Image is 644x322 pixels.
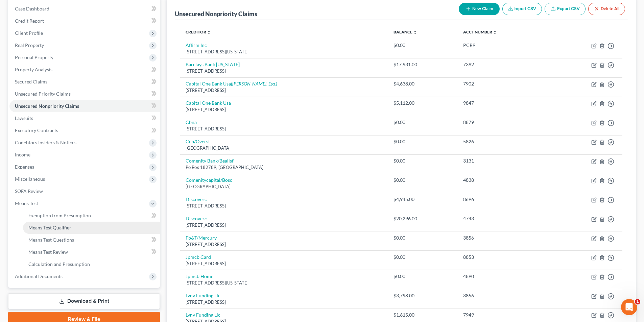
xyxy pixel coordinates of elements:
div: [STREET_ADDRESS] [186,87,382,94]
span: Additional Documents [15,273,63,279]
i: ([PERSON_NAME], Esq.) [231,81,277,86]
div: [STREET_ADDRESS] [186,222,382,228]
div: 4890 [463,273,543,280]
a: Discoverc [186,196,207,202]
a: Lawsuits [9,112,160,124]
a: Cbna [186,119,197,125]
span: Means Test Review [28,249,68,255]
a: Comenitycapital/Bosc [186,177,232,183]
span: Means Test Qualifier [28,225,71,230]
div: 7949 [463,312,543,318]
a: Executory Contracts [9,124,160,137]
div: [STREET_ADDRESS] [186,241,382,248]
div: 4743 [463,215,543,222]
span: Case Dashboard [15,6,49,11]
a: Capital One Bank Usa [186,100,231,106]
div: [STREET_ADDRESS] [186,126,382,132]
div: 8696 [463,196,543,203]
a: Fb&T/Mercury [186,235,217,241]
div: PCR9 [463,42,543,49]
a: Jpmcb Card [186,254,211,260]
a: Capital One Bank Usa([PERSON_NAME], Esq.) [186,81,277,86]
a: Lvnv Funding Llc [186,293,220,298]
a: Credit Report [9,15,160,27]
a: Lvnv Funding Llc [186,312,220,318]
a: Discoverc [186,216,207,221]
div: [STREET_ADDRESS] [186,261,382,267]
a: Ccb/Overst [186,139,210,144]
div: 8879 [463,119,543,126]
div: [STREET_ADDRESS][US_STATE] [186,49,382,55]
div: $0.00 [393,234,453,241]
a: Balance unfold_more [393,29,417,34]
div: [STREET_ADDRESS] [186,203,382,209]
a: Means Test Review [23,246,160,258]
div: $4,638.00 [393,80,453,87]
div: $0.00 [393,177,453,183]
div: $5,112.00 [393,100,453,106]
a: SOFA Review [9,185,160,197]
i: unfold_more [207,30,211,34]
a: Export CSV [545,3,586,15]
a: Secured Claims [9,76,160,88]
a: Unsecured Priority Claims [9,88,160,100]
div: $20,296.00 [393,215,453,222]
div: 3856 [463,292,543,299]
span: Lawsuits [15,115,33,121]
div: $3,798.00 [393,292,453,299]
a: Comenity Bank/Beallsfl [186,158,235,164]
a: Means Test Questions [23,234,160,246]
div: Unsecured Nonpriority Claims [175,10,257,18]
span: Exemption from Presumption [28,213,91,218]
div: $1,615.00 [393,312,453,318]
div: [GEOGRAPHIC_DATA] [186,183,382,190]
span: Unsecured Priority Claims [15,91,71,97]
a: Acct Number unfold_more [463,29,497,34]
span: Calculation and Presumption [28,261,90,267]
a: Case Dashboard [9,3,160,15]
a: Exemption from Presumption [23,209,160,222]
div: 3856 [463,234,543,241]
div: $0.00 [393,119,453,126]
span: Property Analysis [15,67,52,72]
div: $17,931.00 [393,61,453,68]
div: 5826 [463,138,543,145]
button: Import CSV [502,3,542,15]
div: 9847 [463,100,543,106]
div: [STREET_ADDRESS][US_STATE] [186,280,382,286]
iframe: Intercom live chat [621,299,637,315]
div: $0.00 [393,138,453,145]
div: 7392 [463,61,543,68]
i: unfold_more [493,30,497,34]
span: Income [15,152,30,157]
span: Personal Property [15,54,53,60]
a: Download & Print [8,293,160,309]
a: Calculation and Presumption [23,258,160,270]
span: Secured Claims [15,79,47,84]
div: $0.00 [393,254,453,261]
span: Executory Contracts [15,127,58,133]
span: Unsecured Nonpriority Claims [15,103,79,109]
i: unfold_more [413,30,417,34]
span: Means Test Questions [28,237,74,243]
span: Real Property [15,42,44,48]
div: [STREET_ADDRESS] [186,299,382,305]
button: Delete All [588,3,625,15]
div: $0.00 [393,273,453,280]
a: Jpmcb Home [186,273,213,279]
span: Expenses [15,164,34,170]
span: Means Test [15,200,38,206]
div: [STREET_ADDRESS] [186,106,382,113]
a: Means Test Qualifier [23,222,160,234]
div: 8853 [463,254,543,261]
div: [STREET_ADDRESS] [186,68,382,74]
div: $4,945.00 [393,196,453,203]
span: 1 [635,299,640,304]
a: Property Analysis [9,64,160,76]
a: Unsecured Nonpriority Claims [9,100,160,112]
div: 3131 [463,157,543,164]
div: Po Box 182789, [GEOGRAPHIC_DATA] [186,164,382,171]
span: Client Profile [15,30,43,36]
span: SOFA Review [15,188,43,194]
div: [GEOGRAPHIC_DATA] [186,145,382,151]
